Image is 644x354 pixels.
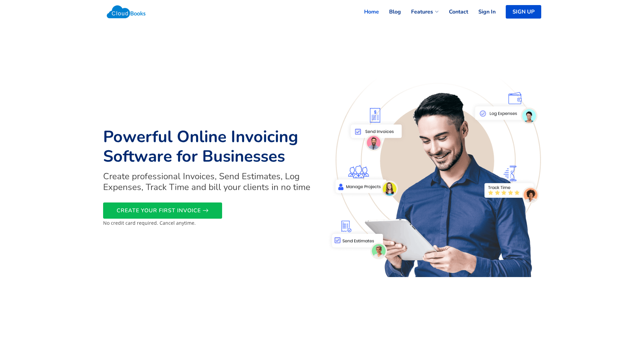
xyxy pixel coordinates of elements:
[411,8,433,16] span: Features
[103,220,196,226] small: No credit card required. Cancel anytime.
[103,127,318,166] h1: Powerful Online Invoicing Software for Businesses
[506,5,541,19] a: SIGN UP
[103,2,149,22] img: Cloudbooks Logo
[354,4,379,19] a: Home
[103,171,318,192] h2: Create professional Invoices, Send Estimates, Log Expenses, Track Time and bill your clients in n...
[439,4,468,19] a: Contact
[103,202,222,219] a: CREATE YOUR FIRST INVOICE
[468,4,496,19] a: Sign In
[401,4,439,19] a: Features
[379,4,401,19] a: Blog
